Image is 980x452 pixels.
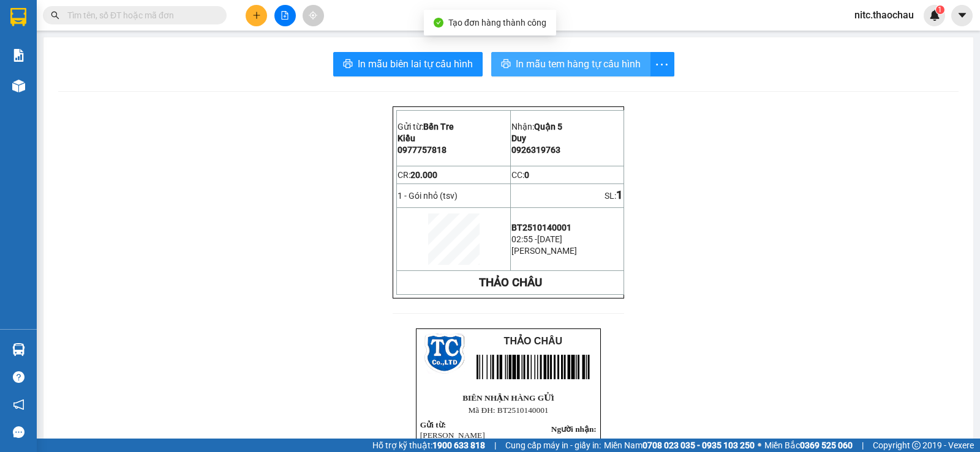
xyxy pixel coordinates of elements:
[650,57,674,72] span: more
[432,440,485,450] strong: 1900 633 818
[556,437,597,446] span: 0926319763
[758,443,761,448] span: ⚪️
[511,133,526,143] span: Duy
[643,440,755,450] strong: 0708 023 035 - 0935 103 250
[604,439,755,452] span: Miền Nam
[410,170,437,180] span: 20.000
[551,424,597,434] span: Người nhận:
[303,5,324,26] button: aim
[358,56,473,72] span: In mẫu biên lai tự cấu hình
[448,18,546,28] span: Tạo đơn hàng thành công
[372,439,485,452] span: Hỗ trợ kỹ thuật:
[462,393,554,402] strong: BIÊN NHẬN HÀNG GỬI
[516,56,641,72] span: In mẫu tem hàng tự cấu hình
[397,166,511,184] td: CR:
[468,406,548,415] span: Mã ĐH: BT2510140001
[274,5,296,26] button: file-add
[246,5,267,26] button: plus
[51,11,59,20] span: search
[343,59,353,70] span: printer
[479,276,542,289] strong: THẢO CHÂU
[537,234,562,244] span: [DATE]
[434,18,443,28] span: check-circle
[12,49,25,62] img: solution-icon
[420,431,485,450] span: [PERSON_NAME] -
[398,191,458,201] span: 1 - Gói nhỏ (tsv)
[511,223,571,232] span: BT2510140001
[505,439,601,452] span: Cung cấp máy in - giấy in:
[800,440,853,450] strong: 0369 525 060
[951,5,973,26] button: caret-down
[423,122,454,132] span: Bến Tre
[929,10,940,21] img: icon-new-feature
[524,170,529,180] span: 0
[938,6,942,14] span: 1
[936,6,944,14] sup: 1
[912,441,921,450] span: copyright
[534,122,562,132] span: Quận 5
[398,133,415,143] span: Kiều
[333,52,483,76] button: printerIn mẫu biên lai tự cấu hình
[281,11,289,20] span: file-add
[957,10,968,21] span: caret-down
[511,246,577,256] span: [PERSON_NAME]
[10,8,26,26] img: logo-vxr
[862,439,864,452] span: |
[511,234,537,244] span: 02:55 -
[494,439,496,452] span: |
[537,437,596,446] span: Duy -
[398,122,510,132] p: Gửi từ:
[650,52,674,76] button: more
[764,439,853,452] span: Miền Bắc
[13,399,24,410] span: notification
[511,145,560,155] span: 0926319763
[420,420,446,429] span: Gửi từ:
[12,343,25,356] img: warehouse-icon
[398,145,447,155] span: 0977757818
[13,426,24,438] span: message
[424,333,465,374] img: logo
[12,80,25,92] img: warehouse-icon
[501,59,511,70] span: printer
[511,122,623,132] p: Nhận:
[309,11,317,20] span: aim
[845,7,924,23] span: nitc.thaochau
[491,52,650,76] button: printerIn mẫu tem hàng tự cấu hình
[504,336,562,346] span: THẢO CHÂU
[13,371,24,383] span: question-circle
[67,9,212,22] input: Tìm tên, số ĐT hoặc mã đơn
[605,191,616,201] span: SL:
[616,188,623,202] span: 1
[252,11,261,20] span: plus
[511,166,624,184] td: CC:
